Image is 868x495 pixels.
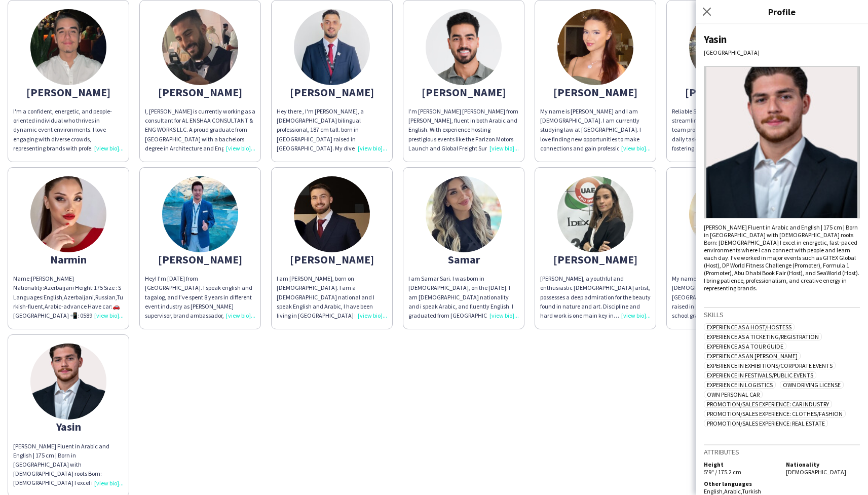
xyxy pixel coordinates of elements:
div: [PERSON_NAME] Fluent in Arabic and English | 175 cm | Born in [GEOGRAPHIC_DATA] with [DEMOGRAPHIC... [704,223,860,292]
div: Name:[PERSON_NAME] Nationality:Azerbaijani Height:175 Size : S Languages:English,Azerbaijani,Russ... [13,274,124,320]
h5: Height [704,461,778,468]
div: [PERSON_NAME] [277,88,387,97]
h3: Profile [696,5,868,18]
img: Crew avatar or photo [704,66,860,218]
span: Promotion/Sales Experience: Real Estate [704,420,828,427]
span: Experience as a Ticketing/Registration [704,333,822,340]
img: thumb-680634d76871d.jpeg [162,176,238,252]
span: Own Driving License [780,381,844,389]
div: My name is [PERSON_NAME] and I am [DEMOGRAPHIC_DATA]. I am currently studying law at [GEOGRAPHIC_... [540,107,651,153]
span: Experience in Festivals/Public Events [704,371,816,379]
span: [DEMOGRAPHIC_DATA] [786,468,846,476]
img: thumb-6720edc74393c.jpeg [294,176,370,252]
span: Turkish [742,487,761,495]
span: Experience as an [PERSON_NAME] [704,352,801,360]
img: thumb-689e97d6ba457.jpeg [30,344,106,420]
h3: Skills [704,310,860,319]
span: Arabic , [724,487,742,495]
img: thumb-63248f74aa54b.jpeg [689,176,765,252]
span: Promotion/Sales Experience: Car Industry [704,400,832,408]
div: Yasin [704,32,860,46]
div: [PERSON_NAME] [672,88,782,97]
div: Hey! I’m [DATE] from [GEOGRAPHIC_DATA]. I speak english and tagalog, and I’ve spent 8 years in di... [145,274,255,320]
div: [PERSON_NAME] [540,88,651,97]
div: Urooj [672,255,782,264]
img: thumb-666356be72aeb.jpeg [426,176,502,252]
span: 5'9" / 175.2 cm [704,468,741,476]
h5: Nationality [786,461,860,468]
div: Narmin [13,255,124,264]
span: Experience in Exhibitions/Corporate Events [704,362,836,369]
div: [PERSON_NAME] [540,255,651,264]
img: thumb-657db1c57588e.png [30,9,106,85]
img: thumb-651b1c0bce352.jpeg [294,9,370,85]
img: thumb-6570951b4b34b.jpeg [30,176,106,252]
div: Samar [408,255,519,264]
span: Own Personal Car [704,391,763,398]
div: I am Samar Sari. I was born in [DEMOGRAPHIC_DATA], on the [DATE]. I am [DEMOGRAPHIC_DATA] nationa... [408,274,519,320]
div: [PERSON_NAME] [277,255,387,264]
div: My name is [PERSON_NAME] I am from [DEMOGRAPHIC_DATA] [GEOGRAPHIC_DATA] but was born and raised i... [672,274,782,320]
div: [GEOGRAPHIC_DATA] [704,49,860,56]
div: Reliable Staﬀ Member with knack for streamlining operations and enhancing team productivity. Skil... [672,107,782,153]
span: Experience as a Host/Hostess [704,323,795,331]
img: thumb-6849beddb1cc8.jpeg [557,176,633,252]
div: [PERSON_NAME], a youthful and enthusiastic [DEMOGRAPHIC_DATA] artist, possesses a deep admiration... [540,274,651,320]
img: thumb-68c4c5d4-2e07-4f5d-aaf7-50600b8813dc.jpg [557,9,633,85]
div: I'm a confident, energetic, and people-oriented individual who thrives in dynamic event environme... [13,107,124,153]
span: Experience in Logistics [704,381,776,389]
div: [PERSON_NAME] [408,88,519,97]
span: English , [704,487,724,495]
img: thumb-67c98f3469e3d.jpeg [162,9,238,85]
div: I am [PERSON_NAME], born on [DEMOGRAPHIC_DATA]. I am a [DEMOGRAPHIC_DATA] national and I speak En... [277,274,387,320]
div: I, [PERSON_NAME] is currently working as a consultant for AL ENSHAA CONSULTANT & ENG WORKS LLC. A... [145,107,255,153]
div: [PERSON_NAME] [145,88,255,97]
div: [PERSON_NAME] [13,88,124,97]
div: Hey there , I'm [PERSON_NAME], a [DEMOGRAPHIC_DATA] bilingual professional, 187 cm tall. born in ... [277,107,387,153]
span: Promotion/Sales Experience: Clothes/Fashion [704,410,846,417]
div: [PERSON_NAME] Fluent in Arabic and English | 175 cm | Born in [GEOGRAPHIC_DATA] with [DEMOGRAPHIC... [13,442,124,488]
div: I’m [PERSON_NAME] [PERSON_NAME] from [PERSON_NAME], fluent in both Arabic and English. With exper... [408,107,519,153]
h5: Other languages [704,480,778,487]
div: Yasin [13,422,124,431]
img: thumb-684946ce574bd.jpeg [689,9,765,85]
span: Experience as a Tour Guide [704,342,786,350]
h3: Attributes [704,447,860,456]
div: [PERSON_NAME] [145,255,255,264]
img: thumb-685027344ef7c.jpeg [426,9,502,85]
